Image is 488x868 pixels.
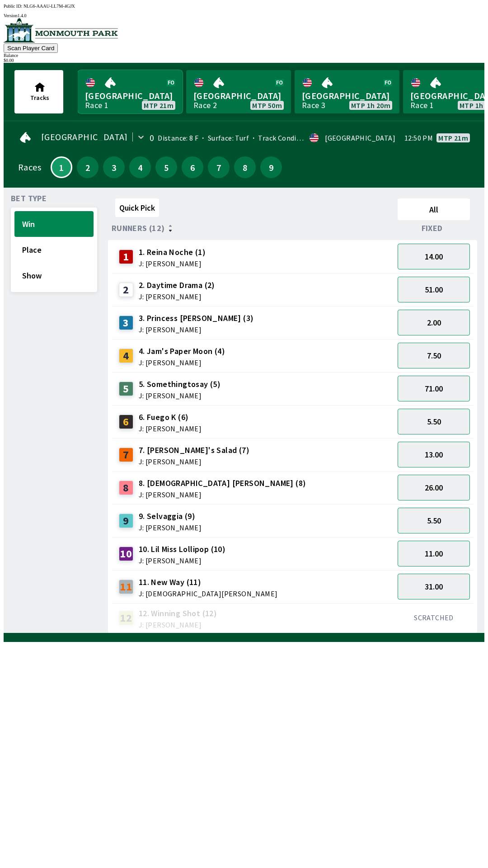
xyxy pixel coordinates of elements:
[119,316,133,330] div: 3
[427,416,441,427] span: 5.50
[210,164,227,170] span: 7
[139,378,221,390] span: 5. Somethingtosay (5)
[105,164,122,170] span: 3
[402,204,466,215] span: All
[425,482,443,493] span: 26.00
[398,198,470,220] button: All
[425,581,443,592] span: 31.00
[263,164,280,170] span: 9
[18,164,41,171] div: Races
[112,224,394,233] div: Runners (12)
[103,156,125,178] button: 3
[54,165,69,170] span: 1
[425,449,443,460] span: 13.00
[4,58,484,63] div: $ 0.00
[425,284,443,295] span: 51.00
[398,343,470,368] button: 7.50
[182,156,203,178] button: 6
[139,392,221,399] span: J: [PERSON_NAME]
[139,557,225,564] span: J: [PERSON_NAME]
[78,70,183,113] a: [GEOGRAPHIC_DATA]Race 1MTP 21m
[77,156,99,178] button: 2
[119,250,133,264] div: 1
[438,134,468,142] span: MTP 21m
[139,491,306,498] span: J: [PERSON_NAME]
[14,70,63,113] button: Tracks
[139,260,206,267] span: J: [PERSON_NAME]
[139,279,215,291] span: 2. Daytime Drama (2)
[14,263,94,288] button: Show
[119,514,133,528] div: 9
[193,90,284,102] span: [GEOGRAPHIC_DATA]
[427,317,441,328] span: 2.00
[139,621,217,628] span: J: [PERSON_NAME]
[425,383,443,394] span: 71.00
[119,382,133,396] div: 5
[79,164,96,170] span: 2
[394,224,474,233] div: Fixed
[119,481,133,495] div: 8
[139,444,249,456] span: 7. [PERSON_NAME]'s Salad (7)
[139,345,225,357] span: 4. Jam's Paper Moon (4)
[398,475,470,500] button: 26.00
[158,133,198,142] span: Distance: 8 F
[14,237,94,263] button: Place
[422,225,443,232] span: Fixed
[22,245,86,255] span: Place
[119,547,133,561] div: 10
[112,225,165,232] span: Runners (12)
[155,156,177,178] button: 5
[404,134,433,142] span: 12:50 PM
[398,442,470,467] button: 13.00
[398,541,470,566] button: 11.00
[119,580,133,594] div: 11
[427,350,441,361] span: 7.50
[158,164,175,170] span: 5
[398,277,470,302] button: 51.00
[150,134,154,142] div: 0
[11,195,47,202] span: Bet Type
[198,133,249,142] span: Surface: Turf
[234,156,256,178] button: 8
[186,70,291,113] a: [GEOGRAPHIC_DATA]Race 2MTP 50m
[4,4,484,9] div: Public ID:
[119,349,133,363] div: 4
[4,53,484,58] div: Balance
[252,102,282,109] span: MTP 50m
[249,133,328,142] span: Track Condition: Firm
[260,156,282,178] button: 9
[22,219,86,229] span: Win
[184,164,201,170] span: 6
[398,244,470,269] button: 14.00
[325,134,395,142] div: [GEOGRAPHIC_DATA]
[398,613,470,622] div: SCRATCHED
[295,70,399,113] a: [GEOGRAPHIC_DATA]Race 3MTP 1h 20m
[139,411,202,423] span: 6. Fuego K (6)
[119,283,133,297] div: 2
[302,90,392,102] span: [GEOGRAPHIC_DATA]
[193,102,217,109] div: Race 2
[131,164,149,170] span: 4
[51,156,72,178] button: 1
[398,409,470,434] button: 5.50
[139,608,217,619] span: 12. Winning Shot (12)
[119,415,133,429] div: 6
[398,508,470,533] button: 5.50
[119,611,133,625] div: 12
[139,326,254,333] span: J: [PERSON_NAME]
[129,156,151,178] button: 4
[427,515,441,526] span: 5.50
[425,251,443,262] span: 14.00
[139,246,206,258] span: 1. Reina Noche (1)
[22,270,86,281] span: Show
[139,359,225,366] span: J: [PERSON_NAME]
[208,156,230,178] button: 7
[398,376,470,401] button: 71.00
[139,543,225,555] span: 10. Lil Miss Lollipop (10)
[139,510,202,522] span: 9. Selvaggia (9)
[139,524,202,531] span: J: [PERSON_NAME]
[410,102,434,109] div: Race 1
[351,102,390,109] span: MTP 1h 20m
[139,293,215,300] span: J: [PERSON_NAME]
[139,576,278,588] span: 11. New Way (11)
